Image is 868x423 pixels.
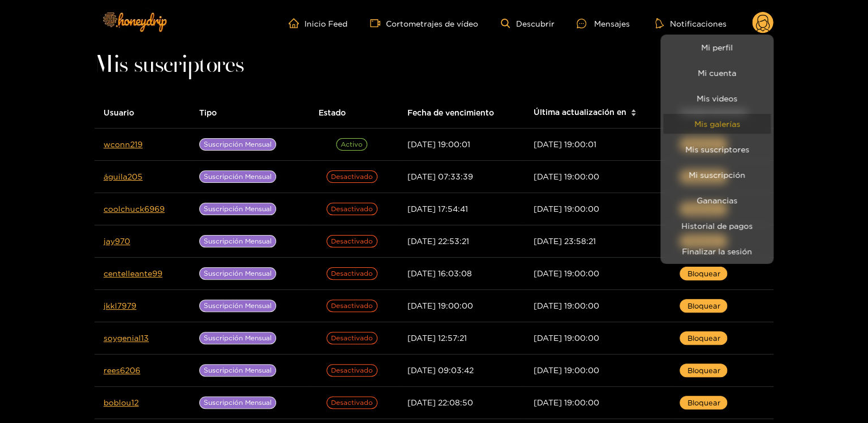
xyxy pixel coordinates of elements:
font: Mis galerías [694,119,740,128]
a: Mis videos [663,88,771,108]
font: Mi suscripción [689,170,745,179]
a: Mis galerías [663,114,771,134]
a: Ganancias [663,190,771,210]
font: Ganancias [697,196,737,204]
font: Mi perfil [701,43,733,52]
a: Mi perfil [663,37,771,57]
font: Mis videos [697,94,737,102]
font: Mis suscriptores [685,145,749,153]
button: Finalizar la sesión [663,241,771,261]
font: Finalizar la sesión [682,247,752,255]
a: Mis suscriptores [663,139,771,159]
font: Mi cuenta [698,69,736,77]
a: Mi suscripción [663,165,771,185]
a: Historial de pagos [663,216,771,236]
font: Historial de pagos [681,221,753,230]
a: Mi cuenta [663,63,771,83]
